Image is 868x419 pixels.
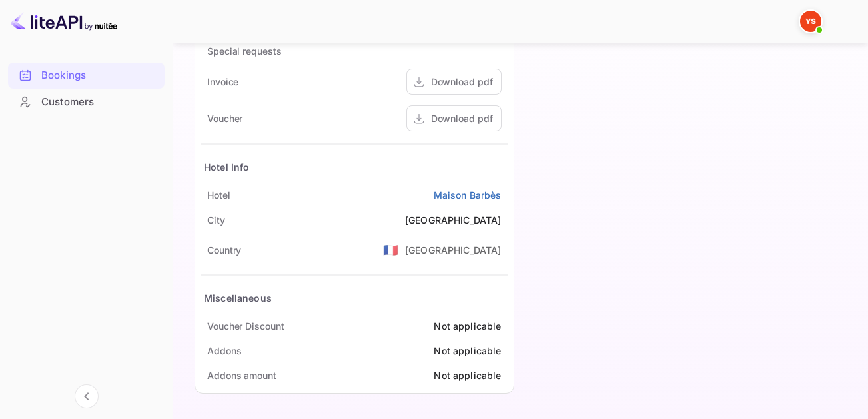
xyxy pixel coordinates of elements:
[405,243,502,257] div: [GEOGRAPHIC_DATA]
[204,291,272,305] div: Miscellaneous
[434,344,501,358] div: Not applicable
[405,213,502,227] div: [GEOGRAPHIC_DATA]
[434,319,501,333] div: Not applicable
[204,160,250,174] div: Hotel Info
[800,11,821,32] img: Yandex Support
[8,63,165,89] div: Bookings
[207,188,230,202] div: Hotel
[207,368,276,382] div: Addons amount
[8,89,165,115] div: Customers
[383,238,398,262] span: United States
[431,75,493,89] div: Download pdf
[434,368,501,382] div: Not applicable
[207,243,241,257] div: Country
[207,75,238,89] div: Invoice
[207,213,225,227] div: City
[207,319,284,333] div: Voucher Discount
[41,68,158,83] div: Bookings
[207,44,281,58] div: Special requests
[207,344,241,358] div: Addons
[207,111,242,125] div: Voucher
[8,89,165,114] a: Customers
[11,11,117,32] img: LiteAPI logo
[431,111,493,125] div: Download pdf
[75,384,99,408] button: Collapse navigation
[41,95,158,110] div: Customers
[434,188,502,202] a: Maison Barbès
[8,63,165,87] a: Bookings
